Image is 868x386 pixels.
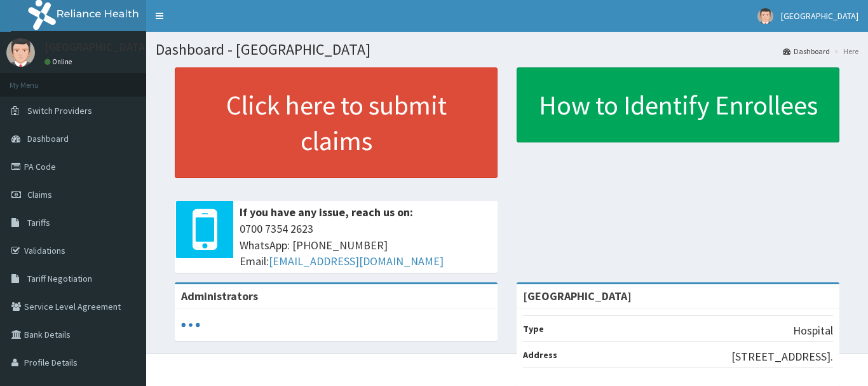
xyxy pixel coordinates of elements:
li: Here [831,46,858,57]
span: Claims [27,189,52,200]
a: How to Identify Enrollees [517,67,839,142]
b: Type [523,323,544,334]
p: Hospital [793,322,833,339]
span: Switch Providers [27,105,92,116]
span: Dashboard [27,133,69,144]
h1: Dashboard - [GEOGRAPHIC_DATA] [156,41,858,58]
svg: audio-loading [181,315,200,334]
b: Address [523,349,557,361]
b: Administrators [181,289,258,303]
img: User Image [6,38,35,67]
span: Tariffs [27,217,50,228]
b: If you have any issue, reach us on: [240,205,413,219]
a: Dashboard [783,46,830,57]
p: [GEOGRAPHIC_DATA] [44,41,149,53]
strong: [GEOGRAPHIC_DATA] [523,289,632,303]
a: Online [44,57,75,66]
a: [EMAIL_ADDRESS][DOMAIN_NAME] [269,254,444,268]
span: [GEOGRAPHIC_DATA] [781,10,858,22]
p: [STREET_ADDRESS]. [731,348,833,365]
a: Click here to submit claims [175,67,498,178]
span: 0700 7354 2623 WhatsApp: [PHONE_NUMBER] Email: [240,221,491,270]
span: Tariff Negotiation [27,273,92,284]
img: User Image [757,8,773,24]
